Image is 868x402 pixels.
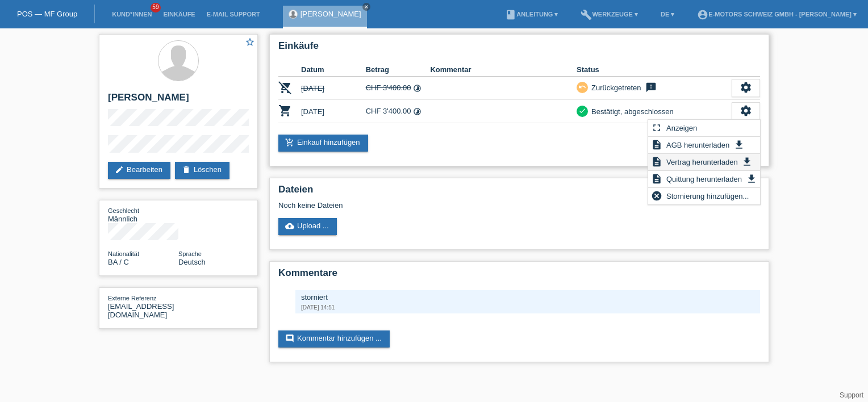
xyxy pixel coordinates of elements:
i: POSP00024099 [278,81,292,94]
i: settings [740,81,752,94]
span: Sprache [178,250,202,257]
th: Datum [301,63,366,77]
a: cloud_uploadUpload ... [278,218,337,235]
td: [DATE] [301,77,366,100]
i: feedback [644,82,658,93]
i: account_circle [697,9,708,20]
div: Bestätigt, abgeschlossen [588,106,674,118]
i: add_shopping_cart [285,138,294,147]
span: Bosnien und Herzegowina / C / 12.03.2005 [108,258,129,266]
i: get_app [733,139,745,150]
i: close [364,4,369,10]
a: account_circleE-Motors Schweiz GmbH - [PERSON_NAME] ▾ [691,11,862,18]
th: Kommentar [430,63,577,77]
i: Fixe Raten (24 Raten) [413,84,422,93]
td: CHF 3'400.00 [366,77,431,100]
i: description [651,139,662,150]
td: [DATE] [301,100,366,123]
div: Zurückgetreten [588,82,641,94]
div: Männlich [108,206,178,223]
div: Noch keine Dateien [278,201,625,210]
i: build [581,9,592,20]
div: storniert [301,293,754,301]
i: comment [285,334,294,343]
a: POS — MF Group [17,10,77,18]
span: Anzeigen [665,121,699,135]
i: check [578,107,586,115]
i: delete [182,165,191,174]
div: [DATE] 14:51 [301,304,754,311]
span: Vertrag herunterladen [665,155,740,169]
h2: [PERSON_NAME] [108,92,249,109]
i: edit [115,165,124,174]
i: undo [578,83,586,91]
td: CHF 3'400.00 [366,100,431,123]
span: Externe Referenz [108,295,157,301]
span: Deutsch [178,258,206,266]
a: buildWerkzeuge ▾ [575,11,644,18]
span: Nationalität [108,250,139,257]
a: add_shopping_cartEinkauf hinzufügen [278,135,368,152]
a: E-Mail Support [201,11,266,18]
a: close [362,3,370,11]
a: editBearbeiten [108,162,170,179]
i: Fixe Raten (24 Raten) [413,107,422,116]
a: Einkäufe [157,11,201,18]
i: get_app [741,156,753,167]
i: settings [740,104,752,117]
h2: Dateien [278,184,760,201]
h2: Kommentare [278,267,760,284]
i: fullscreen [651,122,662,133]
a: Support [840,391,863,399]
i: cloud_upload [285,221,294,231]
i: book [505,9,516,20]
span: AGB herunterladen [665,138,731,152]
h2: Einkäufe [278,40,760,57]
span: Geschlecht [108,207,139,214]
a: Kund*innen [106,11,157,18]
a: bookAnleitung ▾ [499,11,564,18]
div: [EMAIL_ADDRESS][DOMAIN_NAME] [108,294,178,319]
a: [PERSON_NAME] [301,10,361,18]
a: deleteLöschen [175,162,229,179]
th: Betrag [366,63,431,77]
i: star_border [245,37,255,47]
span: 59 [151,3,161,12]
i: description [651,156,662,167]
i: POSP00024377 [278,104,292,118]
th: Status [577,63,732,77]
a: commentKommentar hinzufügen ... [278,330,390,347]
a: DE ▾ [655,11,680,18]
a: star_border [245,37,255,49]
